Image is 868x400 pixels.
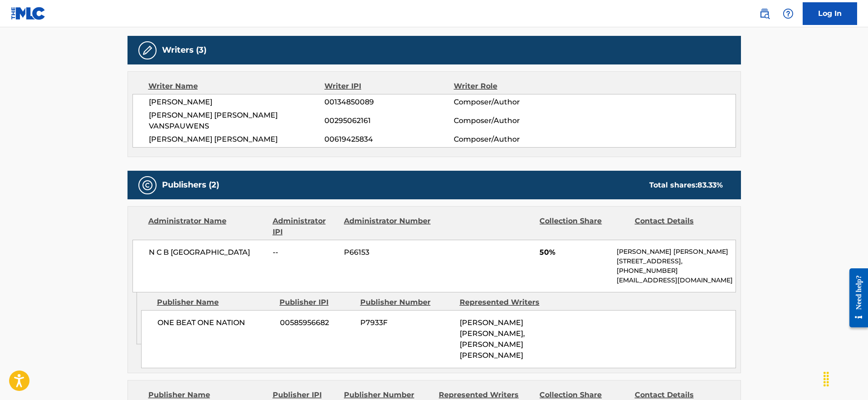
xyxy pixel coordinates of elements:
div: Help [779,5,797,23]
span: P7933F [360,317,453,328]
span: 83.33 % [697,181,723,189]
img: MLC Logo [11,7,46,20]
img: search [759,8,770,19]
div: Publisher Name [157,297,273,308]
span: [PERSON_NAME] [PERSON_NAME], [PERSON_NAME] [PERSON_NAME] [460,318,525,360]
h5: Writers (3) [162,45,206,55]
a: Public Search [755,5,774,23]
span: Composer/Author [454,97,571,108]
div: Contact Details [635,216,723,237]
img: Writers [142,45,153,56]
span: [PERSON_NAME] [149,97,325,108]
iframe: Chat Widget [823,356,868,400]
span: N C B [GEOGRAPHIC_DATA] [149,247,266,258]
div: Drag [819,365,834,393]
div: Collection Share [539,216,628,237]
div: Publisher IPI [280,297,353,308]
h5: Publishers (2) [162,180,219,190]
div: Publisher Number [360,297,453,308]
span: -- [273,247,337,258]
span: [PERSON_NAME] [PERSON_NAME] VANSPAUWENS [149,110,325,132]
a: Log In [803,2,857,25]
span: ONE BEAT ONE NATION [157,317,273,328]
span: 00619425834 [324,134,453,145]
span: 50% [539,247,610,258]
p: [STREET_ADDRESS], [617,257,735,266]
span: P66153 [344,247,432,258]
p: [PHONE_NUMBER] [617,266,735,276]
span: 00295062161 [324,115,453,126]
span: 00585956682 [280,317,353,328]
img: Publishers [142,180,153,191]
div: Administrator Number [344,216,432,237]
span: 00134850089 [324,97,453,108]
div: Administrator IPI [273,216,337,237]
div: Administrator Name [148,216,266,237]
span: Composer/Author [454,134,571,145]
div: Writer Name [148,81,325,92]
span: [PERSON_NAME] [PERSON_NAME] [149,134,325,145]
div: Total shares: [649,180,723,191]
div: Represented Writers [460,297,552,308]
div: Writer IPI [324,81,454,92]
p: [PERSON_NAME] [PERSON_NAME] [617,247,735,257]
iframe: Resource Center [843,261,868,334]
p: [EMAIL_ADDRESS][DOMAIN_NAME] [617,276,735,285]
img: help [783,8,794,19]
span: Composer/Author [454,115,571,126]
div: Writer Role [454,81,571,92]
